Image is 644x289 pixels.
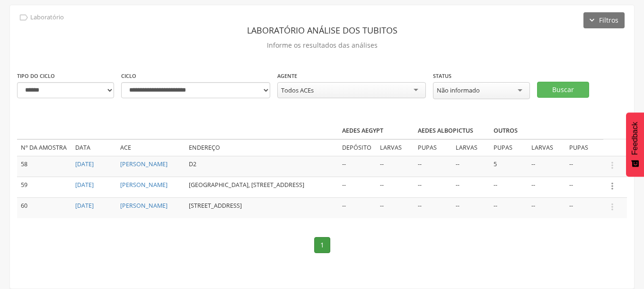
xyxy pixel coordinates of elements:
th: Outros [490,123,565,139]
td: Endereço [185,139,338,156]
label: Tipo do ciclo [17,72,55,80]
td: 59 [17,177,71,197]
td: Nº da amostra [17,139,71,156]
td: -- [414,197,452,218]
td: -- [414,177,452,197]
td: Data [71,139,116,156]
label: Agente [277,72,297,80]
a: [PERSON_NAME] [120,160,168,168]
td: -- [528,197,565,218]
td: -- [376,156,414,177]
td: -- [414,156,452,177]
td: Larvas [376,139,414,156]
th: Aedes albopictus [414,123,490,139]
a: [DATE] [75,160,94,168]
td: -- [338,197,376,218]
td: -- [376,177,414,197]
td: -- [565,177,603,197]
td: -- [565,197,603,218]
a: [DATE] [75,181,94,189]
td: -- [376,197,414,218]
td: -- [490,177,528,197]
td: 58 [17,156,71,177]
a: [DATE] [75,202,94,210]
button: Filtros [583,12,625,28]
td: -- [528,177,565,197]
td: Larvas [528,139,565,156]
label: Ciclo [121,72,136,80]
label: Status [433,72,451,80]
td: -- [490,197,528,218]
td: [GEOGRAPHIC_DATA], [STREET_ADDRESS] [185,177,338,197]
th: Aedes aegypt [338,123,414,139]
td: -- [452,197,490,218]
button: Buscar [537,82,589,98]
p: Laboratório [30,14,64,21]
td: -- [452,177,490,197]
td: ACE [116,139,185,156]
span: Feedback [631,122,639,155]
a: 1 [314,237,330,253]
td: Depósito [338,139,376,156]
td: Larvas [452,139,490,156]
a: [PERSON_NAME] [120,202,168,210]
i:  [607,202,618,212]
p: Informe os resultados das análises [17,39,627,52]
td: -- [452,156,490,177]
td: [STREET_ADDRESS] [185,197,338,218]
i:  [607,160,618,170]
div: Todos ACEs [281,86,314,94]
td: Pupas [490,139,528,156]
td: -- [338,177,376,197]
i:  [607,181,618,191]
i:  [18,12,29,23]
td: Pupas [565,139,603,156]
td: Pupas [414,139,452,156]
td: 60 [17,197,71,218]
td: D2 [185,156,338,177]
td: -- [528,156,565,177]
td: -- [338,156,376,177]
header: Laboratório análise dos tubitos [17,22,627,39]
button: Feedback - Mostrar pesquisa [626,112,644,177]
td: -- [565,156,603,177]
div: Não informado [437,86,480,94]
a: [PERSON_NAME] [120,181,168,189]
td: 5 [490,156,528,177]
